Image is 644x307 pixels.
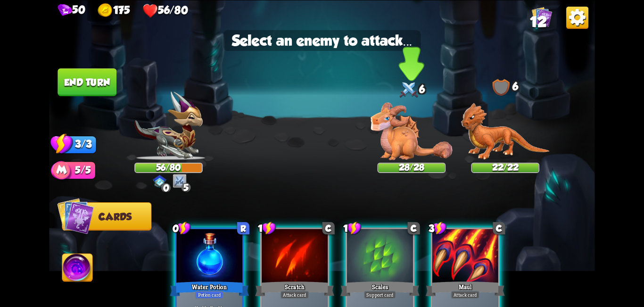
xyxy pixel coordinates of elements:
[281,290,309,299] div: Attack card
[364,290,396,299] div: Support card
[62,254,92,284] img: Ability_Icon.png
[50,133,74,155] img: Stamina_Icon.png
[134,91,202,160] img: Chevalier_Dragon.png
[98,3,113,18] img: gold.png
[493,222,505,234] div: C
[461,103,550,160] img: Earth_Dragon.png
[530,14,546,30] span: 12
[399,46,424,80] img: indicator-arrow.png
[426,280,505,297] div: Maul
[408,222,420,234] div: C
[451,290,479,299] div: Attack card
[343,221,362,235] div: 1
[378,163,445,172] div: 28/28
[135,163,202,172] div: 56/80
[182,183,191,192] div: 5
[258,221,276,235] div: 1
[58,3,85,17] div: Gems
[173,221,191,235] div: 0
[322,222,335,234] div: C
[532,7,552,27] img: Cards_Icon.png
[51,161,72,182] img: ManaPoints.png
[255,280,334,297] div: Scratch
[170,280,249,297] div: Water Potion
[429,221,447,235] div: 3
[378,79,446,101] div: 6
[142,3,158,18] img: health.png
[371,102,453,160] img: Clay_Dragon.png
[223,30,421,50] div: Select an enemy to attack...
[99,211,132,223] span: Cards
[58,68,116,96] button: End turn
[58,4,72,17] img: gem.png
[472,163,538,172] div: 22/22
[142,3,188,18] div: Health
[566,7,588,29] img: OptionsButton.png
[57,197,94,234] img: Cards_Icon.png
[195,290,223,299] div: Potion card
[98,3,130,18] div: Gold
[62,161,95,179] div: 5/5
[161,183,171,192] div: 0
[471,79,539,96] div: 6
[532,7,552,29] div: View all the cards in your deck
[153,174,166,187] img: ChevalierSigil.png
[237,222,249,234] div: R
[62,202,151,231] button: Cards
[340,280,420,297] div: Scales
[62,136,96,154] div: 3/3
[173,174,187,188] img: Vengeful_Sword.png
